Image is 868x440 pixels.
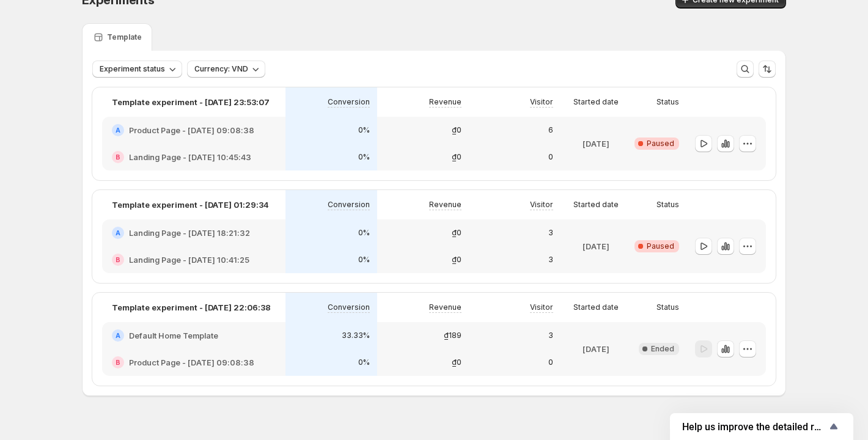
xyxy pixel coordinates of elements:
button: Show survey - Help us improve the detailed report for A/B campaigns [682,419,841,434]
p: 0 [548,358,553,367]
p: 3 [548,228,553,238]
p: ₫0 [452,228,462,238]
p: 3 [548,255,553,265]
p: 0% [358,358,370,367]
span: Paused [647,139,674,148]
button: Experiment status [92,61,182,78]
span: Ended [651,344,674,354]
p: 6 [548,125,553,135]
p: Template experiment - [DATE] 22:06:38 [112,301,271,313]
p: 0% [358,228,370,238]
p: 0% [358,152,370,162]
p: Started date [573,200,619,210]
p: Conversion [328,302,370,312]
span: Currency: VND [194,64,248,74]
p: Visitor [530,200,553,210]
p: Conversion [328,97,370,107]
p: Revenue [429,97,462,107]
span: Paused [647,241,674,251]
h2: B [116,359,120,366]
h2: B [116,256,120,263]
p: 33.33% [342,331,370,340]
p: ₫0 [452,255,462,265]
p: Revenue [429,200,462,210]
p: Template [107,32,142,42]
h2: Product Page - [DATE] 09:08:38 [129,356,254,369]
h2: Landing Page - [DATE] 18:21:32 [129,227,250,239]
h2: Product Page - [DATE] 09:08:38 [129,124,254,136]
p: ₫189 [444,331,462,340]
p: [DATE] [583,343,609,355]
p: Conversion [328,200,370,210]
button: Sort the results [759,61,776,78]
p: Visitor [530,97,553,107]
p: Started date [573,302,619,312]
span: Experiment status [100,64,165,74]
p: Revenue [429,302,462,312]
h2: Landing Page - [DATE] 10:45:43 [129,151,251,163]
h2: A [116,127,120,134]
p: Status [657,302,679,312]
p: 3 [548,331,553,340]
p: Template experiment - [DATE] 23:53:07 [112,96,270,108]
p: [DATE] [583,240,609,252]
p: 0% [358,255,370,265]
p: Status [657,97,679,107]
p: 0% [358,125,370,135]
p: Status [657,200,679,210]
p: Visitor [530,302,553,312]
p: ₫0 [452,152,462,162]
p: 0 [548,152,553,162]
p: ₫0 [452,125,462,135]
p: Started date [573,97,619,107]
p: [DATE] [583,137,609,150]
h2: B [116,153,120,161]
button: Currency: VND [187,61,265,78]
p: Template experiment - [DATE] 01:29:34 [112,199,269,211]
h2: A [116,229,120,237]
h2: A [116,332,120,339]
h2: Landing Page - [DATE] 10:41:25 [129,254,249,266]
h2: Default Home Template [129,329,218,342]
p: ₫0 [452,358,462,367]
span: Help us improve the detailed report for A/B campaigns [682,421,826,433]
